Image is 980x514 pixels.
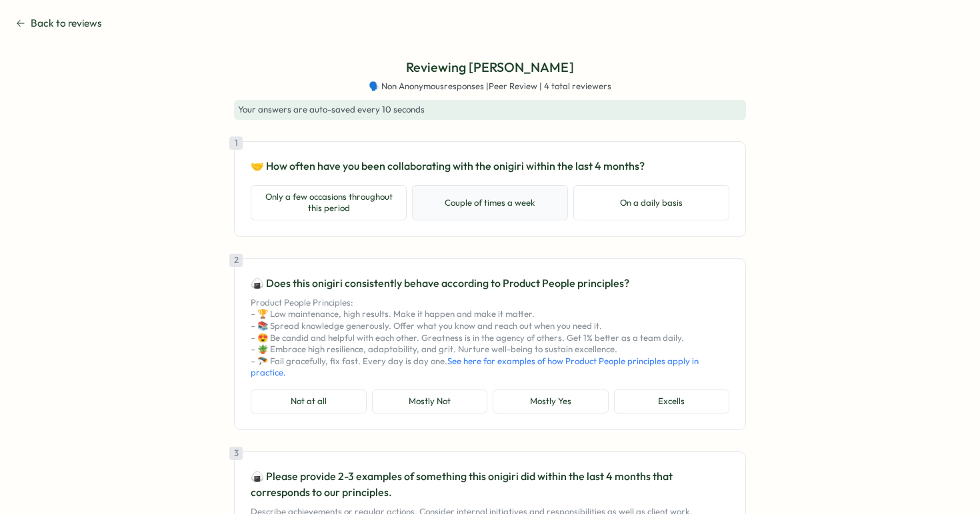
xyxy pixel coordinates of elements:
[406,57,574,78] p: Reviewing [PERSON_NAME]
[251,356,699,378] a: See here for examples of how Product People principles apply in practice.
[229,254,243,267] div: 2
[251,297,729,379] p: Product People Principles: – 🏆 Low maintenance, high results. Make it happen and make it matter. ...
[251,468,729,501] p: 🍙 Please provide 2-3 examples of something this onigiri did within the last 4 months that corresp...
[251,158,729,174] p: 🤝 How often have you been collaborating with the onigiri within the last 4 months?
[412,185,568,220] button: Couple of times a week
[251,389,367,413] button: Not at all
[573,185,729,220] button: On a daily basis
[229,447,243,460] div: 3
[238,104,425,115] span: Your answers are auto-saved every 10 seconds
[614,389,730,413] button: Excells
[493,389,609,413] button: Mostly Yes
[369,81,611,93] span: 🗣️ Non Anonymous responses | Peer Review | 4 total reviewers
[372,389,488,413] button: Mostly Not
[251,185,407,220] button: Only a few occasions throughout this period
[31,16,102,31] span: Back to reviews
[16,16,102,31] button: Back to reviews
[229,136,243,150] div: 1
[251,275,729,292] p: 🍙 Does this onigiri consistently behave according to Product People principles?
